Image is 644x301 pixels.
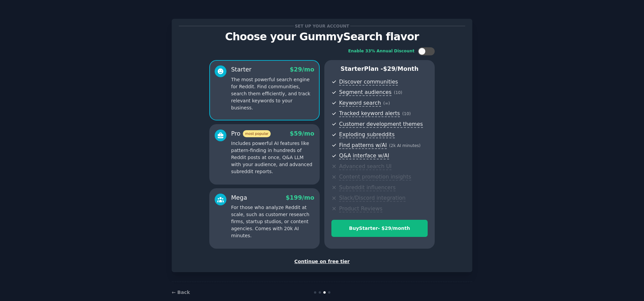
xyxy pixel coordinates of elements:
span: $ 29 /month [383,65,419,72]
span: Subreddit influencers [339,184,395,191]
div: Pro [231,130,271,138]
span: $ 29 /mo [290,66,314,73]
a: ← Back [172,290,190,295]
span: $ 59 /mo [290,130,314,137]
p: For those who analyze Reddit at scale, such as customer research firms, startup studios, or conte... [231,204,314,239]
p: The most powerful search engine for Reddit. Find communities, search them efficiently, and track ... [231,76,314,111]
span: ( 10 ) [394,90,402,95]
span: ( 2k AI minutes ) [389,143,421,148]
span: ( 10 ) [402,111,411,116]
span: Q&A interface w/AI [339,152,389,159]
div: Buy Starter - $ 29 /month [332,225,427,232]
div: Continue on free tier [179,258,465,265]
span: Segment audiences [339,89,391,96]
span: Product Reviews [339,205,382,212]
span: Slack/Discord integration [339,195,406,202]
p: Choose your GummySearch flavor [179,31,465,43]
span: Customer development themes [339,121,423,128]
span: Tracked keyword alerts [339,110,400,117]
span: ( ∞ ) [383,101,390,106]
span: Content promotion insights [339,173,411,181]
span: Advanced search UI [339,163,391,170]
span: most popular [243,130,271,137]
div: Enable 33% Annual Discount [348,48,415,54]
span: Keyword search [339,100,381,107]
span: Exploding subreddits [339,131,394,138]
span: Discover communities [339,79,398,86]
p: Starter Plan - [331,65,428,73]
span: $ 199 /mo [286,194,314,201]
div: Mega [231,194,247,202]
button: BuyStarter- $29/month [331,220,428,237]
span: Find patterns w/AI [339,142,387,149]
span: Set up your account [294,22,351,30]
p: Includes powerful AI features like pattern-finding in hundreds of Reddit posts at once, Q&A LLM w... [231,140,314,175]
div: Starter [231,65,252,74]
